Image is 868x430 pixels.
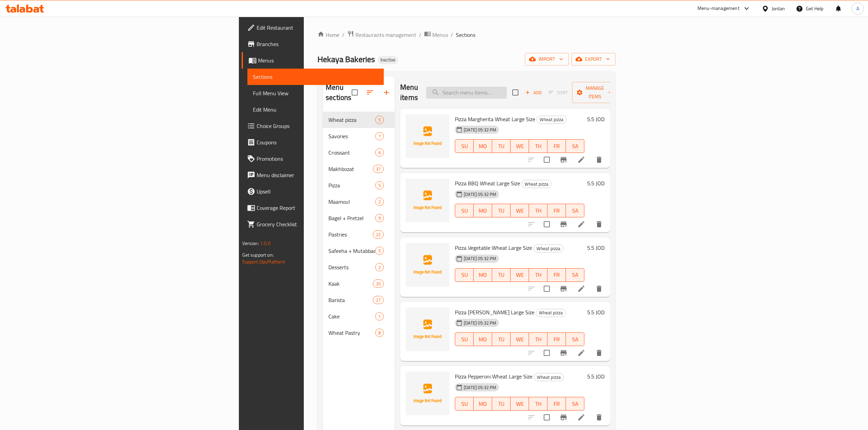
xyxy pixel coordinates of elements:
[513,141,526,151] span: WE
[455,371,532,382] span: Pizza Pepperoni Wheat Large Size
[375,214,384,222] div: items
[373,165,384,173] div: items
[555,409,572,426] button: Branch-specific-item
[406,178,449,222] img: Pizza BBQ Wheat Large Size
[242,183,384,200] a: Upsell
[577,285,585,293] a: Edit menu item
[550,334,563,344] span: FR
[569,141,582,151] span: SA
[242,257,286,266] a: Support.OpsPlatform
[247,101,384,118] a: Edit Menu
[550,270,563,280] span: FR
[511,204,529,217] button: WE
[529,139,547,153] button: TH
[317,30,615,39] nav: breadcrumb
[547,268,566,282] button: FR
[566,139,584,153] button: SA
[540,410,554,425] span: Select to update
[257,155,378,163] span: Promotions
[492,332,511,346] button: TU
[566,268,584,282] button: SA
[522,180,551,188] span: Wheat pizza
[242,150,384,167] a: Promotions
[376,117,383,123] span: 5
[378,57,398,63] span: Inactive
[328,312,375,320] span: Cake
[328,148,375,157] span: Croissant
[328,181,375,189] div: Pizza
[591,409,607,426] button: delete
[578,84,612,101] span: Manage items
[513,399,526,409] span: WE
[375,312,384,320] div: items
[525,53,569,66] button: import
[529,397,547,411] button: TH
[253,105,378,114] span: Edit Menu
[406,243,449,287] img: Pizza Vegetable Wheat Large Size
[378,56,398,64] div: Inactive
[323,243,395,259] div: Safeeha + Mutabbaq5
[555,152,572,168] button: Branch-specific-item
[376,182,383,189] span: 5
[577,413,585,421] a: Edit menu item
[513,334,526,344] span: WE
[328,230,373,239] div: Pastries
[376,313,383,320] span: 1
[536,309,566,317] div: Wheat pizza
[537,116,567,124] div: Wheat pizza
[257,138,378,146] span: Coupons
[571,53,615,66] button: export
[257,40,378,48] span: Branches
[697,4,740,13] div: Menu-management
[323,308,395,325] div: Cake1
[323,210,395,226] div: Bagel + Pretzel9
[328,214,375,222] span: Bagel + Pretzel
[257,187,378,196] span: Upsell
[376,248,383,254] span: 5
[373,166,383,172] span: 37
[451,31,453,39] li: /
[587,372,605,381] h6: 5.5 JOD
[587,114,605,124] h6: 5.5 JOD
[495,399,508,409] span: TU
[577,55,610,63] span: export
[534,373,564,381] span: Wheat pizza
[495,206,508,216] span: TU
[523,87,544,98] button: Add
[461,127,499,133] span: [DATE] 05:32 PM
[511,332,529,346] button: WE
[569,334,582,344] span: SA
[508,85,523,100] span: Select section
[532,334,545,344] span: TH
[566,332,584,346] button: SA
[474,268,492,282] button: MO
[328,116,375,124] span: Wheat pizza
[375,148,384,157] div: items
[566,204,584,217] button: SA
[348,85,362,100] span: Select all sections
[587,307,605,317] h6: 5.5 JOD
[532,141,545,151] span: TH
[373,296,384,304] div: items
[772,5,785,12] div: Jordan
[328,198,375,206] span: Maamoul
[323,226,395,243] div: Pastries22
[378,84,395,101] button: Add section
[242,19,384,36] a: Edit Restaurant
[323,128,395,144] div: Savories7
[375,198,384,206] div: items
[511,139,529,153] button: WE
[373,279,384,288] div: items
[511,397,529,411] button: WE
[461,255,499,262] span: [DATE] 05:32 PM
[242,216,384,232] a: Grocery Checklist
[455,307,534,317] span: Pizza [PERSON_NAME] Large Size
[375,132,384,140] div: items
[476,270,489,280] span: MO
[455,114,535,124] span: Pizza Margherita Wheat Large Size
[257,122,378,130] span: Choice Groups
[513,206,526,216] span: WE
[242,239,259,248] span: Version:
